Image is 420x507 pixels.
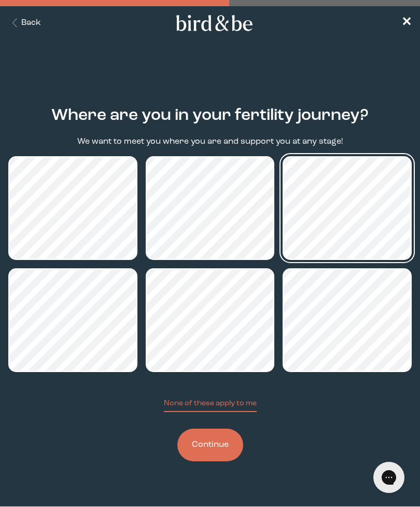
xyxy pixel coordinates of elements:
button: Continue [177,429,243,461]
button: Back Button [8,17,41,29]
button: None of these apply to me [164,398,257,412]
iframe: Gorgias live chat messenger [368,458,410,497]
a: ✕ [401,14,412,32]
p: We want to meet you where you are and support you at any stage! [77,136,343,148]
span: ✕ [401,17,412,29]
h2: Where are you in your fertility journey? [51,104,369,128]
